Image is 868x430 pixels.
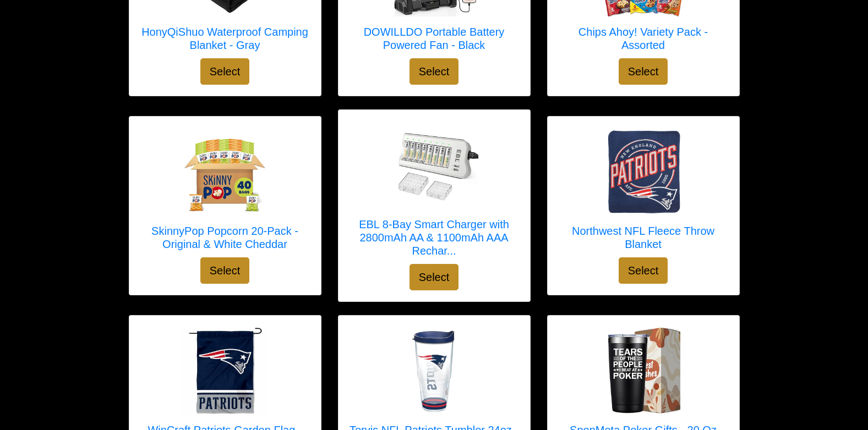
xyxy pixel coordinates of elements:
[390,327,478,415] img: Tervis NFL Patriots Tumbler 24oz - Clear
[350,218,519,257] h5: EBL 8-Bay Smart Charger with 2800mAh AA & 1100mAh AAA Rechar...
[200,257,250,284] button: Select
[559,25,728,52] h5: Chips Ahoy! Variety Pack - Assorted
[559,128,728,257] a: Northwest NFL Fleece Throw Blanket Northwest NFL Fleece Throw Blanket
[200,58,250,85] button: Select
[599,327,687,415] img: SpenMeta Poker Gifts - 20 Oz Tumbler
[140,128,310,257] a: SkinnyPop Popcorn 20-Pack - Original & White Cheddar SkinnyPop Popcorn 20-Pack - Original & White...
[390,121,478,209] img: EBL 8-Bay Smart Charger with 2800mAh AA & 1100mAh AAA Rechargeable Batteries - White
[181,327,269,415] img: WinCraft Patriots Garden Flag - Double Sided
[619,257,668,284] button: Select
[599,128,687,216] img: Northwest NFL Fleece Throw Blanket
[140,224,310,251] h5: SkinnyPop Popcorn 20-Pack - Original & White Cheddar
[410,58,459,85] button: Select
[350,121,519,264] a: EBL 8-Bay Smart Charger with 2800mAh AA & 1100mAh AAA Rechargeable Batteries - White EBL 8-Bay Sm...
[559,224,728,251] h5: Northwest NFL Fleece Throw Blanket
[140,25,310,52] h5: HonyQiShuo Waterproof Camping Blanket - Gray
[619,58,668,85] button: Select
[410,264,459,290] button: Select
[181,128,269,216] img: SkinnyPop Popcorn 20-Pack - Original & White Cheddar
[350,25,519,52] h5: DOWILLDO Portable Battery Powered Fan - Black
